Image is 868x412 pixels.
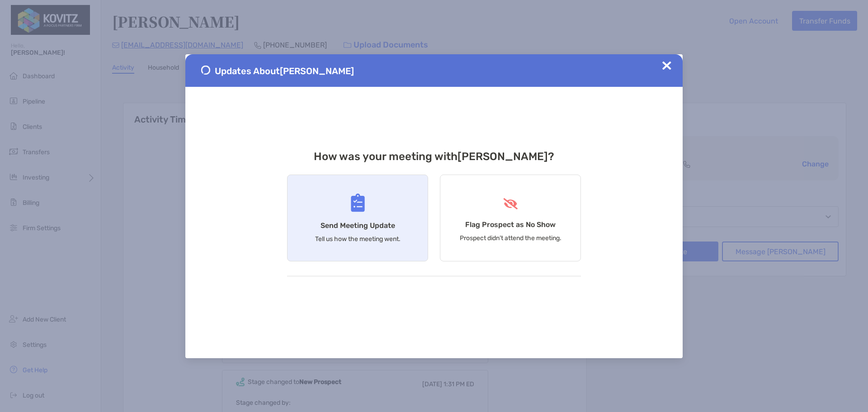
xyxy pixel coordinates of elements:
img: Close Updates Zoe [662,61,671,70]
p: Tell us how the meeting went. [315,235,401,243]
img: Send Meeting Update [351,194,365,212]
h4: Flag Prospect as No Show [465,220,556,229]
h4: Send Meeting Update [321,221,395,230]
h3: How was your meeting with [PERSON_NAME] ? [287,150,581,163]
span: Updates About [PERSON_NAME] [215,66,354,76]
p: Prospect didn’t attend the meeting. [460,234,561,242]
img: Flag Prospect as No Show [502,198,519,209]
img: Send Meeting Update 1 [201,66,210,75]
